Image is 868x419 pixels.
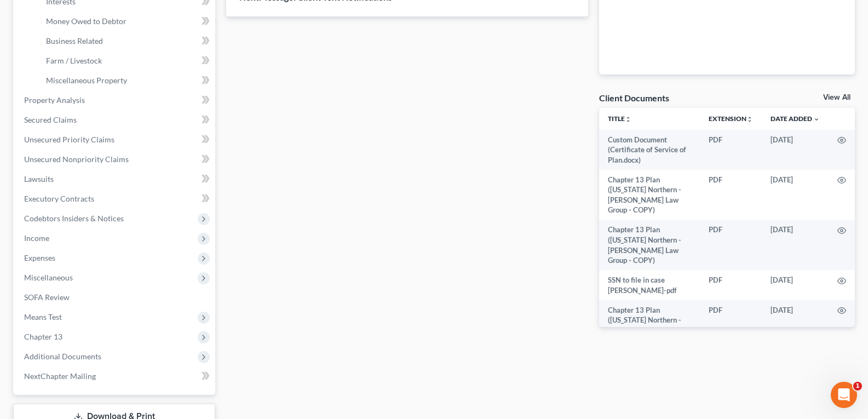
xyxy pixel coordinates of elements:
div: Client Documents [599,92,669,104]
span: Executory Contracts [24,194,94,203]
a: Executory Contracts [15,189,215,209]
td: [DATE] [762,170,829,220]
a: Unsecured Priority Claims [15,130,215,150]
span: Additional Documents [24,352,101,361]
span: Money Owed to Debtor [46,16,127,26]
td: Chapter 13 Plan ([US_STATE] Northern - [PERSON_NAME] Law Group - COPY) [599,220,700,271]
a: SOFA Review [15,288,215,307]
a: Farm / Livestock [37,51,215,71]
a: Property Analysis [15,90,215,110]
td: PDF [700,220,762,271]
span: Expenses [24,253,55,262]
span: Chapter 13 [24,332,62,341]
i: expand_more [813,116,820,123]
td: [DATE] [762,130,829,170]
td: [DATE] [762,270,829,300]
span: Means Test [24,312,62,322]
span: Miscellaneous Property [46,76,127,85]
a: Miscellaneous Property [37,71,215,90]
span: Miscellaneous [24,273,73,282]
td: Chapter 13 Plan ([US_STATE] Northern - [PERSON_NAME] Law Group) [599,300,700,351]
span: Business Related [46,36,103,45]
a: View All [823,94,850,101]
td: PDF [700,130,762,170]
td: PDF [700,170,762,220]
span: SOFA Review [24,292,70,302]
span: Farm / Livestock [46,56,102,65]
a: Business Related [37,31,215,51]
td: [DATE] [762,300,829,351]
span: 1 [853,382,862,391]
iframe: Intercom live chat [831,382,857,408]
a: Secured Claims [15,110,215,130]
i: unfold_more [746,116,753,123]
span: Secured Claims [24,115,77,124]
td: Chapter 13 Plan ([US_STATE] Northern - [PERSON_NAME] Law Group - COPY) [599,170,700,220]
a: Date Added expand_more [771,114,820,123]
td: [DATE] [762,220,829,271]
span: Unsecured Nonpriority Claims [24,154,129,164]
td: PDF [700,270,762,300]
a: Lawsuits [15,169,215,189]
i: unfold_more [625,116,631,123]
a: Extensionunfold_more [709,114,753,123]
a: Money Owed to Debtor [37,12,215,31]
td: Custom Document (Certificate of Service of Plan.docx) [599,130,700,170]
a: Titleunfold_more [608,114,631,123]
a: Unsecured Nonpriority Claims [15,150,215,169]
span: Income [24,233,49,243]
span: NextChapter Mailing [24,371,96,381]
span: Lawsuits [24,174,54,183]
span: Unsecured Priority Claims [24,135,114,144]
td: PDF [700,300,762,351]
span: Codebtors Insiders & Notices [24,214,124,223]
span: Property Analysis [24,95,85,105]
td: SSN to file in case [PERSON_NAME]-pdf [599,270,700,300]
a: NextChapter Mailing [15,366,215,386]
